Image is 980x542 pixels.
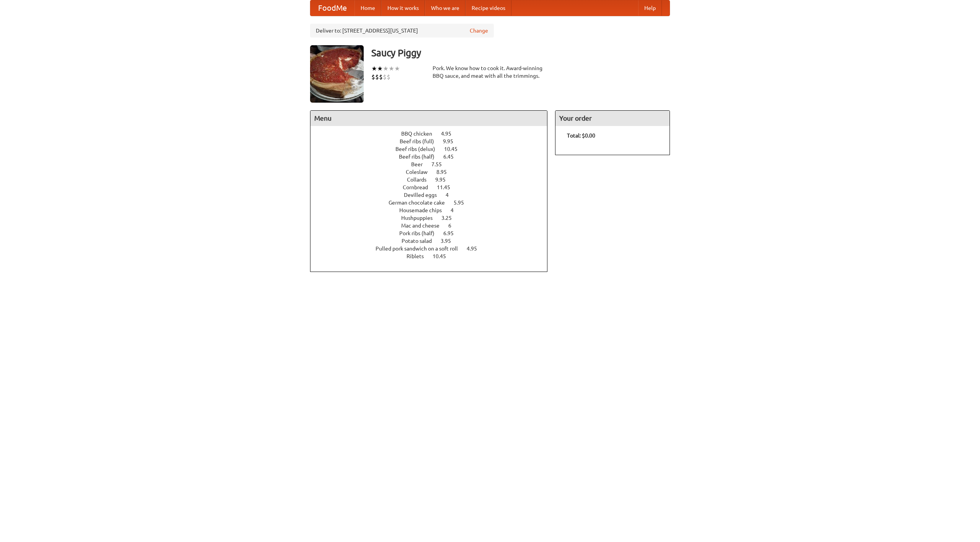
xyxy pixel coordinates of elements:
span: Pork ribs (half) [399,230,442,236]
a: Riblets 10.45 [407,253,460,259]
span: 7.55 [431,161,449,167]
span: 9.95 [443,138,461,144]
a: BBQ chicken 4.95 [401,131,465,137]
span: 4 [446,192,456,198]
h4: Your order [555,111,670,126]
span: Potato salad [402,238,439,244]
a: Beef ribs (half) 6.45 [399,154,468,160]
span: Beef ribs (half) [399,154,442,160]
span: Cornbread [403,184,436,190]
a: Change [470,27,488,34]
span: 6 [448,223,459,229]
a: German chocolate cake 5.95 [389,200,478,206]
a: Beef ribs (full) 9.95 [400,138,467,144]
div: Pork. We know how to cook it. Award-winning BBQ sauce, and meat with all the trimmings. [433,64,547,80]
span: Housemade chips [399,207,449,213]
span: 4.95 [467,246,485,252]
span: 3.25 [441,215,459,221]
a: Beef ribs (delux) 10.45 [395,146,472,152]
span: 4.95 [441,131,459,137]
li: $ [379,73,383,81]
a: FoodMe [310,0,354,16]
span: 9.95 [435,177,453,183]
a: Who we are [425,0,465,16]
li: $ [383,73,387,81]
span: 10.45 [444,146,465,152]
span: Mac and cheese [401,223,447,229]
span: 6.95 [443,230,461,236]
div: Deliver to: [STREET_ADDRESS][US_STATE] [310,24,494,38]
li: ★ [377,64,383,73]
li: ★ [371,64,377,73]
li: ★ [389,64,394,73]
b: Total: $0.00 [567,133,595,139]
span: Hushpuppies [401,215,440,221]
span: 4 [451,207,461,213]
a: Collards 9.95 [407,177,460,183]
span: Coleslaw [406,169,435,175]
a: Potato salad 3.95 [402,238,465,244]
a: Cornbread 11.45 [403,184,464,190]
span: 11.45 [437,184,458,190]
span: Pulled pork sandwich on a soft roll [376,246,465,252]
span: Riblets [407,253,431,259]
a: Pulled pork sandwich on a soft roll 4.95 [376,246,491,252]
span: Collards [407,177,434,183]
li: ★ [383,64,389,73]
a: Recipe videos [465,0,511,16]
span: Beef ribs (full) [400,138,442,144]
h3: Saucy Piggy [371,45,670,61]
li: ★ [394,64,400,73]
a: Housemade chips 4 [399,207,468,213]
span: Beer [411,161,430,167]
span: 8.95 [436,169,454,175]
a: Pork ribs (half) 6.95 [399,230,468,236]
h4: Menu [310,111,547,126]
li: $ [375,73,379,81]
li: $ [387,73,390,81]
a: Hushpuppies 3.25 [401,215,466,221]
span: 5.95 [454,200,472,206]
span: 6.45 [443,154,461,160]
a: Coleslaw 8.95 [406,169,461,175]
span: German chocolate cake [389,200,452,206]
span: BBQ chicken [401,131,440,137]
a: Devilled eggs 4 [404,192,463,198]
a: Help [638,0,662,16]
a: Home [354,0,381,16]
img: angular.jpg [310,45,364,103]
li: $ [371,73,375,81]
a: Mac and cheese 6 [401,223,465,229]
span: Devilled eggs [404,192,444,198]
span: Beef ribs (delux) [395,146,443,152]
a: Beer 7.55 [411,161,456,167]
a: How it works [381,0,425,16]
span: 10.45 [433,253,454,259]
span: 3.95 [441,238,459,244]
